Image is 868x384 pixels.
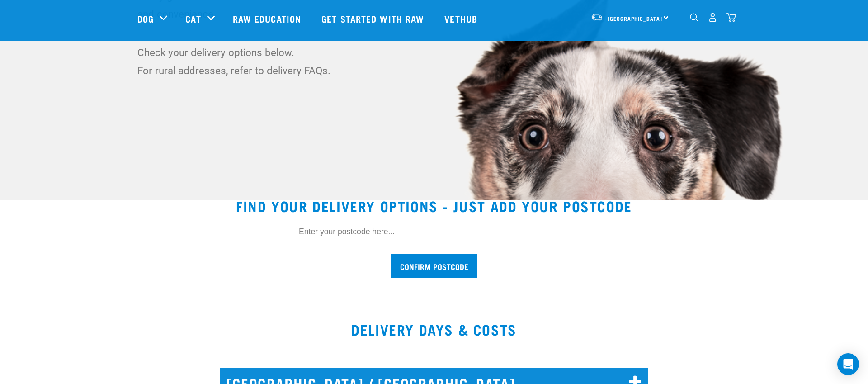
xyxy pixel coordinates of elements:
[690,13,698,22] img: home-icon-1@2x.png
[608,17,662,20] span: [GEOGRAPHIC_DATA]
[137,43,375,80] p: Check your delivery options below. For rural addresses, refer to delivery FAQs.
[837,353,859,375] div: Open Intercom Messenger
[726,13,736,22] img: home-icon@2x.png
[224,0,312,37] a: Raw Education
[708,13,717,22] img: user.png
[293,223,575,240] input: Enter your postcode here...
[591,13,603,21] img: van-moving.png
[391,254,477,278] input: Confirm postcode
[312,0,435,37] a: Get started with Raw
[185,12,201,25] a: Cat
[11,198,857,214] h2: Find your delivery options - just add your postcode
[137,12,154,25] a: Dog
[435,0,489,37] a: Vethub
